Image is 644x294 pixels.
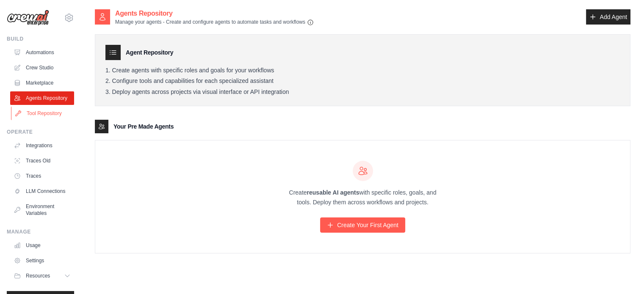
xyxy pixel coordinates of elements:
li: Configure tools and capabilities for each specialized assistant [105,77,620,85]
a: Automations [10,46,74,59]
a: Create Your First Agent [320,217,405,233]
a: Add Agent [586,9,630,25]
p: Manage your agents - Create and configure agents to automate tasks and workflows [115,19,314,26]
li: Create agents with specific roles and goals for your workflows [105,67,620,74]
a: Settings [10,254,74,267]
li: Deploy agents across projects via visual interface or API integration [105,88,620,96]
a: LLM Connections [10,184,74,198]
strong: reusable AI agents [307,189,359,196]
a: Traces Old [10,154,74,168]
h3: Your Pre Made Agents [113,122,174,131]
div: Operate [7,129,74,135]
a: Integrations [10,139,74,152]
button: Resources [10,269,74,283]
p: Create with specific roles, goals, and tools. Deploy them across workflows and projects. [282,188,444,207]
img: Logo [7,10,49,26]
a: Agents Repository [10,91,74,105]
div: Manage [7,228,74,235]
span: Resources [26,272,50,279]
a: Crew Studio [10,61,74,74]
h3: Agent Repository [126,48,173,57]
a: Usage [10,239,74,252]
a: Marketplace [10,76,74,90]
a: Traces [10,169,74,183]
h2: Agents Repository [115,8,314,19]
div: Build [7,36,74,42]
a: Tool Repository [11,107,75,120]
a: Environment Variables [10,200,74,220]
